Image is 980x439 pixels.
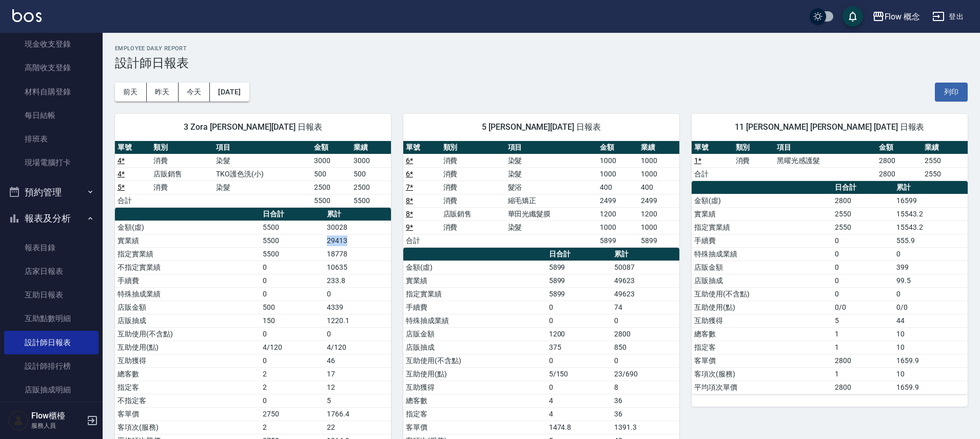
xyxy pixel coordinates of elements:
[612,407,679,421] td: 36
[260,314,324,327] td: 150
[260,381,324,394] td: 2
[115,56,968,70] h3: 設計師日報表
[546,407,612,421] td: 4
[832,354,894,367] td: 2800
[928,7,968,26] button: 登出
[441,194,505,207] td: 消費
[31,411,84,421] h5: Flow櫃檯
[151,181,213,194] td: 消費
[612,421,679,434] td: 1391.3
[324,234,391,247] td: 29413
[546,301,612,314] td: 0
[351,194,391,207] td: 5500
[692,327,832,341] td: 總客數
[894,354,968,367] td: 1659.9
[505,167,597,181] td: 染髮
[638,234,679,247] td: 5899
[842,6,863,27] button: save
[403,274,546,287] td: 實業績
[692,381,832,394] td: 平均項次單價
[260,287,324,301] td: 0
[4,331,99,354] a: 設計師日報表
[403,394,546,407] td: 總客數
[403,141,679,248] table: a dense table
[692,221,832,234] td: 指定實業績
[832,327,894,341] td: 1
[774,154,876,167] td: 黑曜光感護髮
[4,179,99,206] button: 預約管理
[351,154,391,167] td: 3000
[403,301,546,314] td: 手續費
[692,247,832,261] td: 特殊抽成業績
[179,83,210,102] button: 今天
[832,301,894,314] td: 0/0
[403,314,546,327] td: 特殊抽成業績
[546,327,612,341] td: 1200
[774,141,876,154] th: 項目
[894,274,968,287] td: 99.5
[894,207,968,221] td: 15543.2
[441,181,505,194] td: 消費
[505,154,597,167] td: 染髮
[260,274,324,287] td: 0
[151,141,213,154] th: 類別
[115,301,260,314] td: 店販金額
[894,301,968,314] td: 0/0
[733,154,775,167] td: 消費
[441,167,505,181] td: 消費
[351,181,391,194] td: 2500
[4,104,99,127] a: 每日結帳
[638,154,679,167] td: 1000
[403,354,546,367] td: 互助使用(不含點)
[115,234,260,247] td: 實業績
[692,301,832,314] td: 互助使用(點)
[324,354,391,367] td: 46
[4,307,99,330] a: 互助點數明細
[612,314,679,327] td: 0
[832,341,894,354] td: 1
[311,154,351,167] td: 3000
[597,167,638,181] td: 1000
[894,314,968,327] td: 44
[403,287,546,301] td: 指定實業績
[832,287,894,301] td: 0
[876,141,922,154] th: 金額
[894,194,968,207] td: 16599
[324,261,391,274] td: 10635
[115,354,260,367] td: 互助獲得
[894,261,968,274] td: 399
[115,287,260,301] td: 特殊抽成業績
[324,381,391,394] td: 12
[597,234,638,247] td: 5899
[894,381,968,394] td: 1659.9
[597,207,638,221] td: 1200
[505,221,597,234] td: 染髮
[597,194,638,207] td: 2499
[638,207,679,221] td: 1200
[351,167,391,181] td: 500
[894,327,968,341] td: 10
[31,421,84,430] p: 服務人員
[260,354,324,367] td: 0
[324,274,391,287] td: 233.8
[692,181,968,394] table: a dense table
[612,367,679,381] td: 23/690
[441,221,505,234] td: 消費
[692,167,733,181] td: 合計
[4,205,99,232] button: 報表及分析
[4,151,99,174] a: 現場電腦打卡
[324,367,391,381] td: 17
[612,274,679,287] td: 49623
[638,221,679,234] td: 1000
[115,45,968,52] h2: Employee Daily Report
[260,394,324,407] td: 0
[115,194,151,207] td: 合計
[832,367,894,381] td: 1
[638,181,679,194] td: 400
[151,167,213,181] td: 店販銷售
[115,367,260,381] td: 總客數
[546,381,612,394] td: 0
[260,341,324,354] td: 4/120
[403,407,546,421] td: 指定客
[876,167,922,181] td: 2800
